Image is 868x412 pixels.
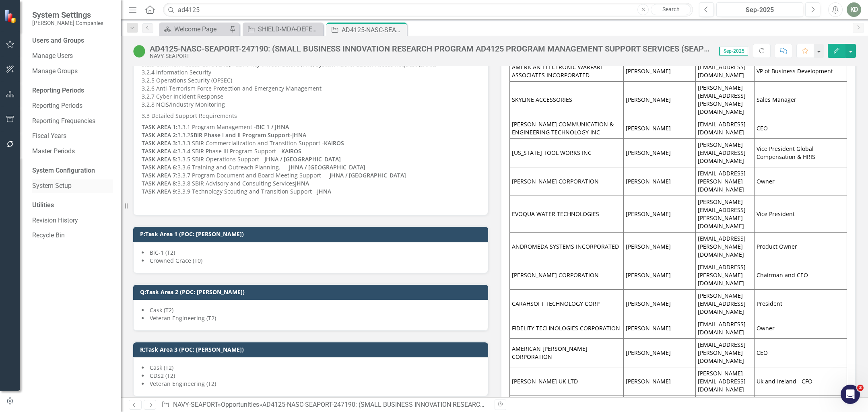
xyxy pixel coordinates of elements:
[32,101,113,111] a: Reporting Periods
[509,339,624,367] td: AMERICAN [PERSON_NAME] CORPORATION
[174,24,227,34] div: Welcome Page
[140,231,484,237] h3: P:Task Area 1 (POC: [PERSON_NAME])
[161,400,488,410] div: » »
[754,82,847,118] td: Sales Manager
[847,2,861,17] button: KD
[509,167,624,196] td: [PERSON_NAME] CORPORATION
[624,233,696,261] td: [PERSON_NAME]
[142,123,177,131] strong: TASK AREA 1:
[221,401,259,408] a: Opportunities
[754,196,847,233] td: Vice President
[150,380,216,387] span: Veteran Engineering (T2)
[624,339,696,367] td: [PERSON_NAME]
[142,187,177,195] strong: TASK AREA 9:
[696,339,754,367] td: [EMAIL_ADDRESS][PERSON_NAME][DOMAIN_NAME]
[32,67,113,76] a: Manage Groups
[754,290,847,318] td: President
[80,47,87,53] img: tab_keywords_by_traffic_grey.svg
[258,24,321,34] div: SHIELD-MDA-DEFENSE-254898: MULTIPLE AWARD SCALABLE HOMELAND INNOVATIVE ENTERPRISE LAYERED DEFENSE...
[754,61,847,82] td: VP of Business Development
[754,339,847,367] td: CEO
[624,61,696,82] td: [PERSON_NAME]
[624,139,696,167] td: [PERSON_NAME]
[32,10,103,20] span: System Settings
[716,2,803,17] button: Sep-2025
[32,147,113,156] a: Master Periods
[624,367,696,396] td: [PERSON_NAME]
[696,261,754,290] td: [EMAIL_ADDRESS][PERSON_NAME][DOMAIN_NAME]
[89,47,136,53] div: Keywords by Traffic
[754,118,847,139] td: CEO
[32,216,113,225] a: Revision History
[245,24,321,34] a: SHIELD-MDA-DEFENSE-254898: MULTIPLE AWARD SCALABLE HOMELAND INNOVATIVE ENTERPRISE LAYERED DEFENSE...
[509,196,624,233] td: EVOQUA WATER TECHNOLOGIES
[624,118,696,139] td: [PERSON_NAME]
[696,290,754,318] td: [PERSON_NAME][EMAIL_ADDRESS][DOMAIN_NAME]
[624,167,696,196] td: [PERSON_NAME]
[173,401,218,408] a: NAVY-SEAPORT
[754,367,847,396] td: Uk and Ireland - CFO
[32,201,113,210] div: Utilities
[696,196,754,233] td: [PERSON_NAME][EMAIL_ADDRESS][PERSON_NAME][DOMAIN_NAME]
[696,367,754,396] td: [PERSON_NAME][EMAIL_ADDRESS][DOMAIN_NAME]
[13,13,19,19] img: logo_orange.svg
[32,166,113,175] div: System Configuration
[190,131,290,139] strong: SBIR Phase I and II Program Support
[754,261,847,290] td: Chairman and CEO
[32,117,113,126] a: Reporting Frequencies
[142,139,177,147] strong: TASK AREA 3:
[256,123,289,131] strong: BIC 1 / JHNA
[142,131,177,139] strong: TASK AREA 2:
[142,43,480,110] p: 3.2.1 Citizenship Requirements 3.2.2 Investigative Requirements 3.2.3 Common Access Card (CAC)/Pu...
[32,51,113,61] a: Manage Users
[696,82,754,118] td: [PERSON_NAME][EMAIL_ADDRESS][PERSON_NAME][DOMAIN_NAME]
[295,179,309,187] strong: JHNA
[857,385,864,391] span: 3
[163,3,693,17] input: Search ClearPoint...
[21,21,89,27] div: Domain: [DOMAIN_NAME]
[150,249,175,256] span: BiC-1 (T2)
[509,118,624,139] td: [PERSON_NAME] COMMUNICATION & ENGINEERING TECHNOLOGY INC
[150,44,711,53] div: AD4125-NASC-SEAPORT-247190: (SMALL BUSINESS INNOVATION RESEARCH PROGRAM AD4125 PROGRAM MANAGEMENT...
[696,61,754,82] td: [EMAIL_ADDRESS][DOMAIN_NAME]
[696,139,754,167] td: [PERSON_NAME][EMAIL_ADDRESS][DOMAIN_NAME]
[754,233,847,261] td: Product Owner
[696,233,754,261] td: [EMAIL_ADDRESS][PERSON_NAME][DOMAIN_NAME]
[142,155,177,163] strong: TASK AREA 5:
[133,45,146,58] img: Active
[651,4,691,15] a: Search
[32,36,113,45] div: Users and Groups
[150,372,175,379] span: CDS2 (T2)
[624,196,696,233] td: [PERSON_NAME]
[696,318,754,339] td: [EMAIL_ADDRESS][DOMAIN_NAME]
[509,290,624,318] td: CARAHSOFT TECHNOLOGY CORP
[509,233,624,261] td: ANDROMEDA SYSTEMS INCORPORATED
[841,385,860,404] iframe: Intercom live chat
[754,167,847,196] td: Owner
[32,86,113,95] div: Reporting Periods
[509,82,624,118] td: SKYLINE ACCESSORIES
[696,167,754,196] td: [EMAIL_ADDRESS][PERSON_NAME][DOMAIN_NAME]
[150,306,173,314] span: Cask (T2)
[330,171,406,179] strong: JHNA / [GEOGRAPHIC_DATA]
[342,25,405,35] div: AD4125-NASC-SEAPORT-247190: (SMALL BUSINESS INNOVATION RESEARCH PROGRAM AD4125 PROGRAM MANAGEMENT...
[624,261,696,290] td: [PERSON_NAME]
[317,187,331,195] strong: JHNA
[292,131,306,139] strong: JHNA
[32,20,103,26] small: [PERSON_NAME] Companies
[324,139,344,147] strong: KAIROS
[142,179,177,187] strong: TASK AREA 8:
[142,171,177,179] strong: TASK AREA 7:
[150,257,202,264] span: Crowned Grace (T0)
[150,314,216,322] span: Veteran Engineering (T2)
[624,290,696,318] td: [PERSON_NAME]
[150,53,711,59] div: NAVY-SEAPORT
[719,47,748,56] span: Sep-2025
[23,13,39,19] div: v 4.0.25
[509,318,624,339] td: FIDELITY TECHNOLOGIES CORPORATION
[150,364,173,371] span: Cask (T2)
[32,132,113,141] a: Fiscal Years
[509,367,624,396] td: [PERSON_NAME] UK LTD
[161,24,227,34] a: Welcome Page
